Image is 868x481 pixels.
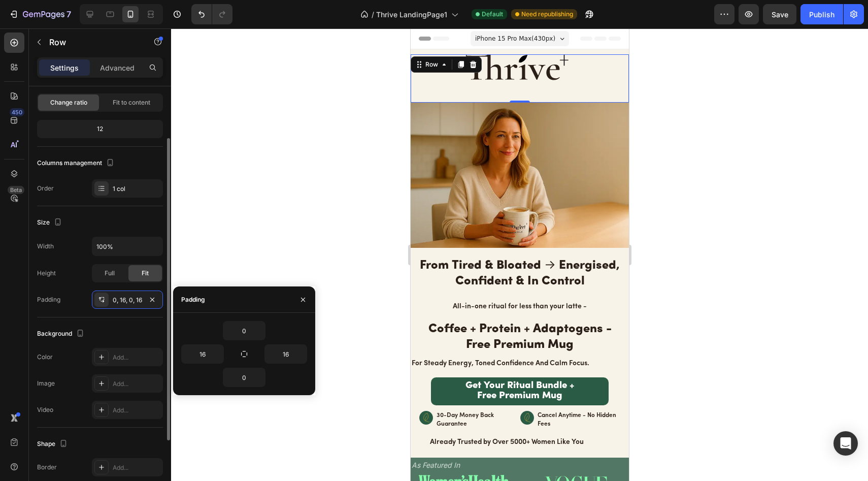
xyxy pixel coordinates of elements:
div: 450 [10,108,24,116]
div: Padding [181,295,205,304]
span: Need republishing [521,10,573,19]
div: Add... [113,406,160,415]
button: 7 [4,4,76,24]
div: Add... [113,353,160,362]
div: Image [37,379,55,388]
span: Full [105,269,115,278]
div: Video [37,405,53,414]
p: Row [49,36,136,48]
div: Size [37,216,64,230]
div: Publish [809,9,834,20]
div: Border [37,463,57,472]
span: Default [482,10,503,19]
span: Thrive LandingPage1 [376,9,447,20]
input: Auto [223,368,265,387]
span: Fit to content [113,98,150,107]
div: Add... [113,463,160,472]
div: Height [37,269,56,278]
iframe: Design area [411,28,629,481]
img: image_demo.jpg [134,447,197,464]
div: Beta [8,186,24,194]
div: Width [37,242,54,251]
span: Change ratio [50,98,87,107]
div: Background [37,327,86,341]
button: Save [763,4,796,24]
div: Shape [37,437,70,451]
span: / [372,9,374,20]
div: Padding [37,295,60,304]
p: Settings [50,62,79,73]
div: Undo/Redo [191,4,232,24]
div: 0, 16, 0, 16 [113,296,142,305]
img: image_demo.jpg [8,446,98,464]
input: Auto [92,237,162,255]
button: Publish [800,4,843,24]
input: Auto [223,322,265,340]
div: Color [37,352,53,362]
div: 1 col [113,184,160,194]
div: Order [37,184,54,193]
span: Fit [142,269,149,278]
input: Auto [265,345,307,363]
span: Save [772,10,788,19]
div: 12 [39,122,161,136]
div: Columns management [37,156,116,170]
input: Auto [182,345,223,363]
div: Open Intercom Messenger [833,431,858,456]
p: 7 [66,8,71,20]
p: Advanced [100,62,135,73]
div: Add... [113,379,160,389]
